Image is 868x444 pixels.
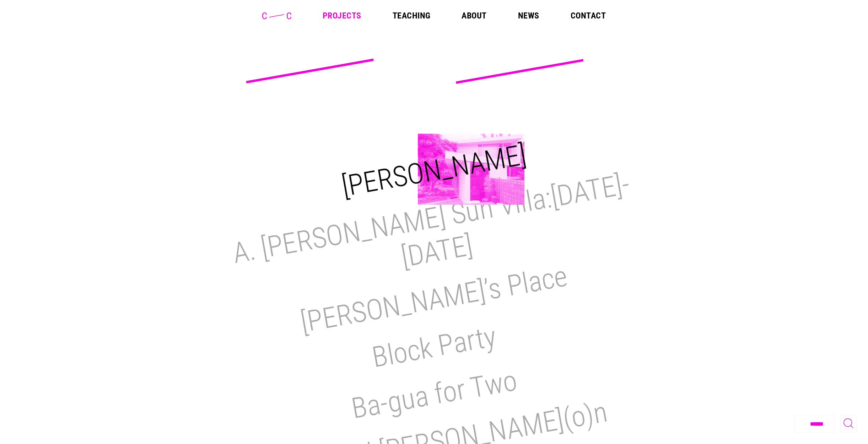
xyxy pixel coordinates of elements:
[571,11,606,20] a: Contact
[840,415,857,433] button: Toggle Search
[393,11,431,20] a: Teaching
[462,11,486,20] a: About
[339,138,529,203] a: [PERSON_NAME]
[518,11,539,20] a: News
[230,167,632,274] a: A. [PERSON_NAME] Sun Villa:[DATE]-[DATE]
[323,11,606,20] nav: Main Menu
[298,260,570,339] a: [PERSON_NAME]’s Place
[370,320,498,374] a: Block Party
[323,11,361,20] a: Projects
[349,364,519,426] a: Ba-gua for Two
